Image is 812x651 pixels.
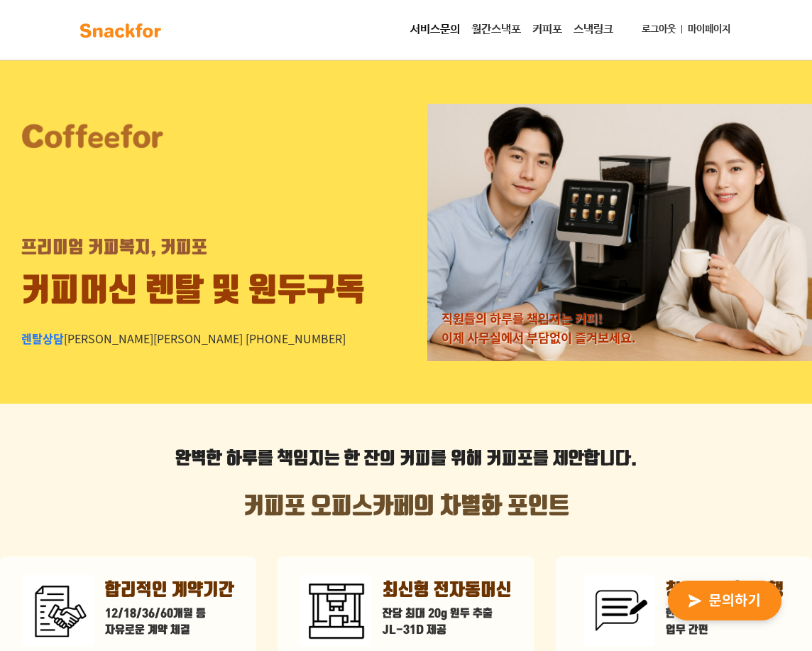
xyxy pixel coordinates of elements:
[130,473,147,484] span: 대화
[527,16,568,44] a: 커피포
[45,472,53,483] span: 홈
[383,606,512,639] p: 잔당 최대 20g 원두 추출 JL-31D 제공
[21,330,346,347] div: [PERSON_NAME][PERSON_NAME] [PHONE_NUMBER]
[21,268,365,316] div: 커피머신 렌탈 및 원두구독
[441,309,636,347] div: 직원들의 하루를 책임지는 커피! 이제 사무실에서 부담없이 즐겨보세요.
[219,472,236,483] span: 설정
[175,448,431,470] strong: 완벽한 하루를 책임지는 한 잔의 커피
[636,16,681,43] a: 로그아웃
[682,16,736,43] a: 마이페이지
[583,575,654,646] img: 통합청구
[383,578,512,603] p: 최신형 전자동머신
[183,451,273,486] a: 설정
[21,122,163,149] img: 커피포 로고
[94,451,183,486] a: 대화
[568,16,619,44] a: 스낵링크
[4,451,94,486] a: 홈
[105,578,234,603] p: 합리적인 계약기간
[21,330,64,347] span: 렌탈상담
[105,606,234,639] p: 12/18/36/60개월 등 자유로운 계약 체결
[300,575,371,646] img: 전자동머신
[405,16,466,44] a: 서비스문의
[427,104,812,361] img: 렌탈 모델 사진
[21,235,207,261] div: 프리미엄 커피복지, 커피포
[76,19,165,42] img: background-main-color.svg
[23,575,94,646] img: 계약기간
[466,16,527,44] a: 월간스낵포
